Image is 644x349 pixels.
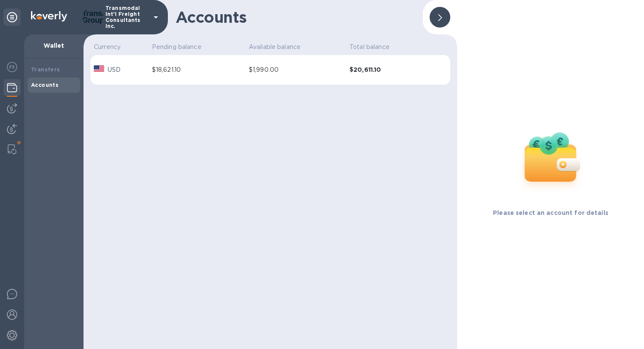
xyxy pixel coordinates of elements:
img: Wallets [7,83,17,93]
img: Logo [31,11,67,21]
img: Foreign exchange [7,62,17,72]
p: Wallet [31,41,77,50]
div: $18,621.10 [152,65,242,74]
b: Accounts [31,82,59,88]
p: Pending balance [152,43,242,52]
p: USD [108,65,121,74]
p: Transmodal Int'l Freight Consultants Inc. [105,5,149,29]
h1: Accounts [176,8,416,26]
p: Currency [94,43,145,52]
div: Unpin categories [3,9,21,26]
b: Transfers [31,66,60,73]
p: Total balance [350,43,423,52]
b: $20,611.10 [350,65,423,74]
div: $1,990.00 [249,65,343,74]
b: Please select an account for details [493,209,608,216]
p: Available balance [249,43,343,52]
